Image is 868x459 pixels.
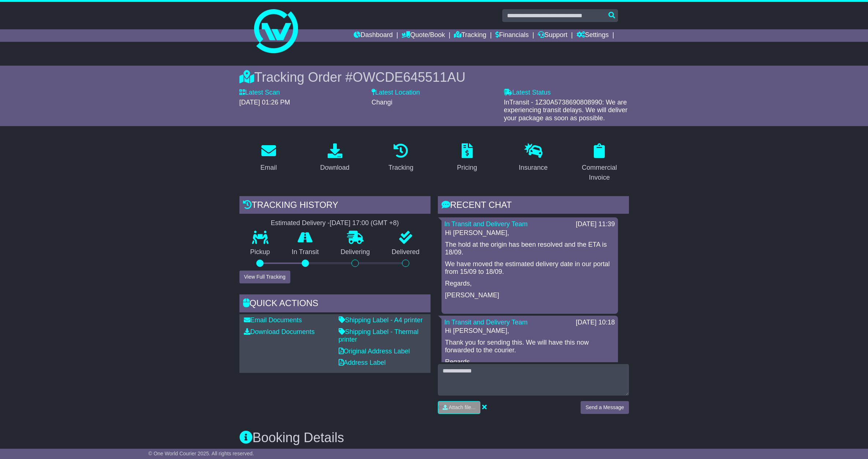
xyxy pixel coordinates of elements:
[244,328,315,335] a: Download Documents
[353,70,465,85] span: OWCDE645511AU
[372,89,420,97] label: Latest Location
[239,69,629,85] div: Tracking Order #
[445,291,614,300] p: [PERSON_NAME]
[239,248,281,256] p: Pickup
[339,328,419,344] a: Shipping Label - Thermal printer
[445,260,614,276] p: We have moved the estimated delivery date in our portal from 15/09 to 18/09.
[576,319,615,327] div: [DATE] 10:18
[381,248,431,256] p: Delivered
[438,196,629,216] div: RECENT CHAT
[372,99,392,106] span: Changi
[239,430,629,445] h3: Booking Details
[315,141,354,175] a: Download
[570,141,629,185] a: Commercial Invoice
[457,163,477,173] div: Pricing
[581,401,629,414] button: Send a Message
[330,248,381,256] p: Delivering
[444,220,528,228] a: In Transit and Delivery Team
[339,359,386,366] a: Address Label
[256,141,282,175] a: Email
[260,163,277,173] div: Email
[575,163,624,183] div: Commercial Invoice
[339,316,423,324] a: Shipping Label - A4 printer
[519,163,548,173] div: Insurance
[354,29,393,42] a: Dashboard
[452,141,482,175] a: Pricing
[402,29,445,42] a: Quote/Book
[445,241,614,257] p: The hold at the origin has been resolved and the ETA is 18/09.
[320,163,349,173] div: Download
[444,319,528,326] a: In Transit and Delivery Team
[445,327,614,335] p: Hi [PERSON_NAME],
[330,219,399,227] div: [DATE] 17:00 (GMT +8)
[577,29,609,42] a: Settings
[576,220,615,228] div: [DATE] 11:39
[244,316,302,324] a: Email Documents
[239,271,290,283] button: View Full Tracking
[445,229,614,237] p: Hi [PERSON_NAME],
[504,99,627,122] span: InTransit - 1Z30A5738690808990: We are experiencing transit delays. We will deliver your package ...
[454,29,486,42] a: Tracking
[514,141,552,175] a: Insurance
[148,451,254,456] span: © One World Courier 2025. All rights reserved.
[445,339,614,355] p: Thank you for sending this. We will have this now forwarded to the courier.
[239,99,290,106] span: [DATE] 01:26 PM
[339,348,410,355] a: Original Address Label
[538,29,567,42] a: Support
[239,196,431,216] div: Tracking history
[445,358,614,366] p: Regards,
[504,89,551,97] label: Latest Status
[495,29,529,42] a: Financials
[239,219,431,227] div: Estimated Delivery -
[384,141,418,175] a: Tracking
[239,294,431,314] div: Quick Actions
[281,248,330,256] p: In Transit
[388,163,413,173] div: Tracking
[239,89,280,97] label: Latest Scan
[445,280,614,288] p: Regards,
